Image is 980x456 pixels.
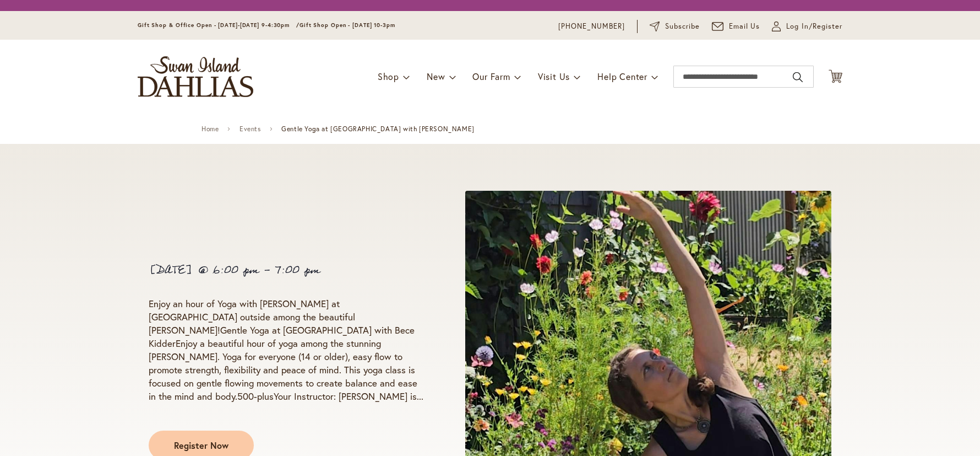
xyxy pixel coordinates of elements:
[786,21,842,32] span: Log In/Register
[772,21,842,32] a: Log In/Register
[239,125,261,133] a: Events
[198,260,208,281] span: @
[264,260,270,281] span: -
[174,439,228,452] span: Register Now
[213,260,259,281] span: 6:00 pm
[729,21,760,32] span: Email Us
[275,260,320,281] span: 7:00 pm
[427,71,445,82] span: New
[650,21,700,32] a: Subscribe
[665,21,700,32] span: Subscribe
[378,71,399,82] span: Shop
[281,125,475,133] span: Gentle Yoga at [GEOGRAPHIC_DATA] with [PERSON_NAME]
[538,71,570,82] span: Visit Us
[597,71,647,82] span: Help Center
[472,71,510,82] span: Our Farm
[149,260,193,281] span: [DATE]
[138,22,300,29] span: Gift Shop & Office Open - [DATE]-[DATE] 9-4:30pm /
[558,21,625,32] a: [PHONE_NUMBER]
[149,297,424,403] p: Enjoy an hour of Yoga with [PERSON_NAME] at [GEOGRAPHIC_DATA] outside among the beautiful [PERSON...
[138,56,253,97] a: store logo
[712,21,760,32] a: Email Us
[202,125,219,133] a: Home
[793,68,803,86] button: Search
[300,22,395,29] span: Gift Shop Open - [DATE] 10-3pm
